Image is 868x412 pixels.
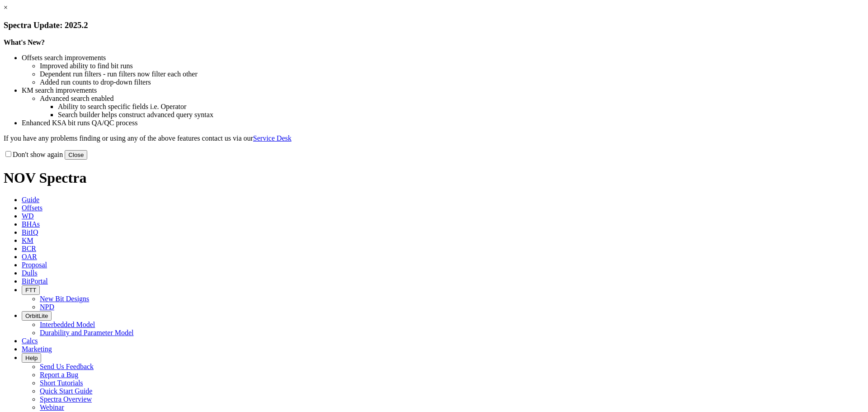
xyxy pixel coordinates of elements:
[40,371,78,379] a: Report a Bug
[22,86,864,95] li: KM search improvements
[22,196,39,204] span: Guide
[22,261,47,269] span: Proposal
[22,204,42,212] span: Offsets
[40,387,92,395] a: Quick Start Guide
[22,237,33,244] span: KM
[22,119,864,127] li: Enhanced KSA bit runs QA/QC process
[40,329,134,336] a: Durability and Parameter Model
[22,228,38,236] span: BitIQ
[40,395,92,403] a: Spectra Overview
[58,103,864,111] li: Ability to search specific fields i.e. Operator
[22,337,38,345] span: Calcs
[40,363,94,370] a: Send Us Feedback
[40,295,89,303] a: New Bit Designs
[4,170,864,186] h1: NOV Spectra
[253,134,292,142] a: Service Desk
[40,95,864,103] li: Advanced search enabled
[22,245,36,252] span: BCR
[40,70,864,78] li: Dependent run filters - run filters now filter each other
[40,403,64,411] a: Webinar
[4,38,45,46] strong: What's New?
[4,20,864,30] h3: Spectra Update: 2025.2
[40,78,864,86] li: Added run counts to drop-down filters
[65,150,87,160] button: Close
[25,313,48,319] span: OrbitLite
[22,269,38,277] span: Dulls
[25,355,38,361] span: Help
[40,62,864,70] li: Improved ability to find bit runs
[5,151,11,157] input: Don't show again
[4,134,864,142] p: If you have any problems finding or using any of the above features contact us via our
[22,277,48,285] span: BitPortal
[22,220,40,228] span: BHAs
[22,54,864,62] li: Offsets search improvements
[25,287,36,294] span: FTT
[40,379,83,387] a: Short Tutorials
[4,4,8,11] a: ×
[40,321,95,328] a: Interbedded Model
[4,151,63,158] label: Don't show again
[22,212,34,220] span: WD
[58,111,864,119] li: Search builder helps construct advanced query syntax
[40,303,54,311] a: NPD
[22,345,52,353] span: Marketing
[22,253,37,260] span: OAR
